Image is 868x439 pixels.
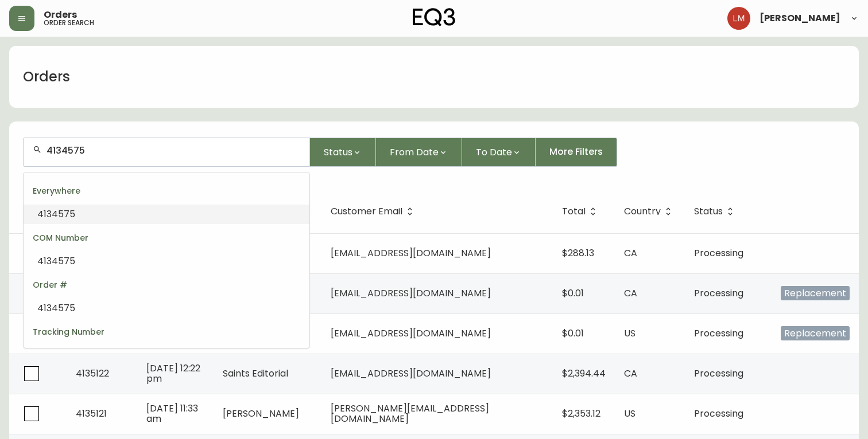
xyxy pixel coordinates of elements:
button: To Date [462,138,536,167]
span: Customer Email [331,208,402,215]
span: US [624,407,635,420]
span: 4134575 [37,301,75,315]
span: $0.01 [562,287,584,300]
span: CA [624,367,637,380]
span: Processing [694,246,743,260]
span: 4134575 [37,207,75,221]
div: COM Number [24,224,309,252]
img: ed52b4aeaced4d783733638f4a36844b [727,7,750,30]
button: From Date [376,138,462,167]
span: $2,394.44 [562,367,606,380]
span: Customer Email [331,206,417,217]
span: [PERSON_NAME] [759,14,840,23]
button: More Filters [536,138,617,167]
div: Everywhere [24,177,309,205]
span: 4135122 [76,367,109,380]
span: Country [624,206,676,217]
span: Status [694,206,738,217]
span: Processing [694,407,743,420]
span: 4135121 [76,407,107,420]
button: Status [310,138,376,167]
span: Saints Editorial [223,367,288,380]
span: More Filters [549,146,603,158]
span: Processing [694,367,743,380]
span: US [624,327,635,340]
span: CA [624,246,637,260]
span: Replacement [781,286,850,300]
span: [DATE] 12:22 pm [146,362,200,385]
span: Orders [44,10,77,19]
span: [EMAIL_ADDRESS][DOMAIN_NAME] [331,327,491,340]
div: Order # [24,271,309,299]
span: To Date [476,145,512,159]
span: Processing [694,327,743,340]
img: logo [413,8,455,26]
span: [EMAIL_ADDRESS][DOMAIN_NAME] [331,287,491,300]
span: [PERSON_NAME][EMAIL_ADDRESS][DOMAIN_NAME] [331,402,489,425]
span: [DATE] 11:33 am [146,402,198,425]
h1: Orders [23,67,70,87]
span: CA [624,287,637,300]
span: From Date [390,145,439,159]
div: Tracking Number [24,318,309,346]
span: Status [324,145,352,159]
span: 4134575 [37,254,75,268]
span: Status [694,208,723,215]
span: Total [562,206,600,217]
span: Country [624,208,661,215]
span: [PERSON_NAME] [223,407,299,420]
span: $288.13 [562,246,594,260]
span: [EMAIL_ADDRESS][DOMAIN_NAME] [331,367,491,380]
span: $2,353.12 [562,407,600,420]
span: Replacement [781,326,850,340]
input: Search [46,145,300,156]
h5: order search [44,19,94,26]
span: Total [562,208,586,215]
span: Processing [694,287,743,300]
span: $0.01 [562,327,584,340]
span: [EMAIL_ADDRESS][DOMAIN_NAME] [331,246,491,260]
